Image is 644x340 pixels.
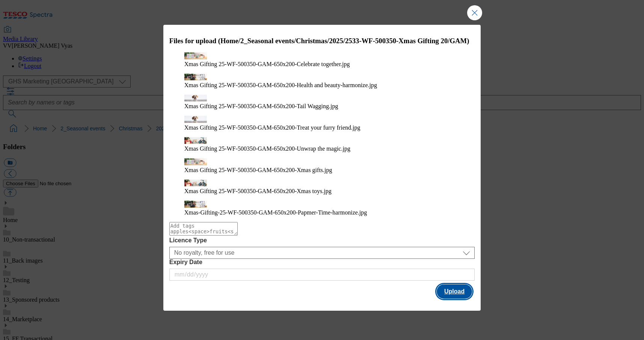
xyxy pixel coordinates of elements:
[169,237,475,244] label: Licence Type
[184,137,207,144] img: preview
[169,37,475,45] h3: Files for upload (Home/2_Seasonal events/Christmas/2025/2533-WF-500350-Xmas Gifting 20/GAM)
[184,167,460,174] figcaption: Xmas Gifting 25-WF-500350-GAM-650x200-Xmas gifts.jpg
[184,209,460,216] figcaption: Xmas-Gifting-25-WF-500350-GAM-650x200-Papmer-Time-harmonize.jpg
[184,124,460,131] figcaption: Xmas Gifting 25-WF-500350-GAM-650x200-Treat your furry friend.jpg
[184,82,460,89] figcaption: Xmas Gifting 25-WF-500350-GAM-650x200-Health and beauty-harmonize.jpg
[184,201,207,207] img: preview
[184,61,460,68] figcaption: Xmas Gifting 25-WF-500350-GAM-650x200-Celebrate together.jpg
[184,74,207,80] img: preview
[184,103,460,110] figcaption: Xmas Gifting 25-WF-500350-GAM-650x200-Tail Wagging.jpg
[184,52,207,59] img: preview
[184,145,460,152] figcaption: Xmas Gifting 25-WF-500350-GAM-650x200-Unwrap the magic.jpg
[184,95,207,101] img: preview
[163,25,481,310] div: Modal
[184,188,460,195] figcaption: Xmas Gifting 25-WF-500350-GAM-650x200-Xmas toys.jpg
[437,284,472,299] button: Upload
[184,180,207,186] img: preview
[184,116,207,122] img: preview
[169,259,475,266] label: Expiry Date
[467,5,482,20] button: Close Modal
[184,158,207,165] img: preview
